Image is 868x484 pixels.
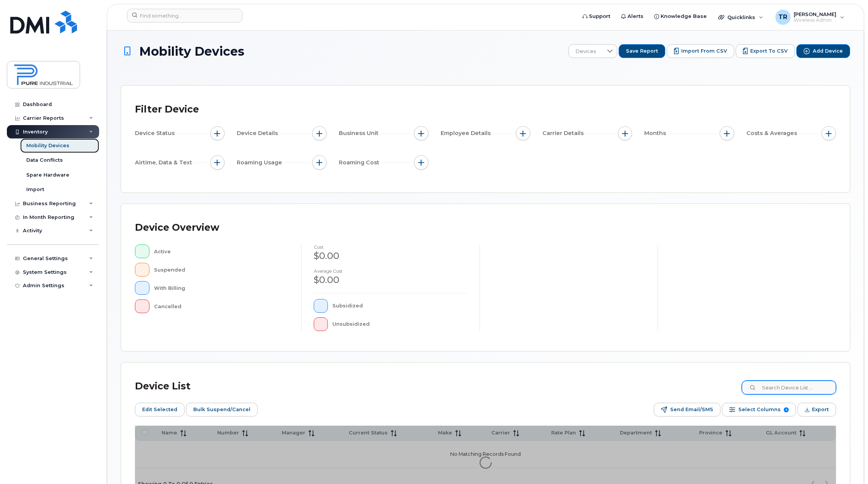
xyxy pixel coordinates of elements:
[738,404,781,415] span: Select Columns
[742,381,836,394] input: Search Device List ...
[237,129,280,137] span: Device Details
[332,299,467,313] div: Subsidized
[569,45,603,58] span: Devices
[667,44,734,58] button: Import from CSV
[670,404,713,415] span: Send Email/SMS
[332,317,467,331] div: Unsubsidized
[441,129,493,137] span: Employee Details
[135,129,177,137] span: Device Status
[193,404,250,415] span: Bulk Suspend/Cancel
[736,44,795,58] button: Export to CSV
[750,48,788,55] span: Export to CSV
[186,403,258,416] button: Bulk Suspend/Cancel
[314,269,467,273] h4: Average cost
[237,159,284,167] span: Roaming Usage
[135,218,219,238] div: Device Overview
[542,129,586,137] span: Carrier Details
[797,403,836,416] button: Export
[796,44,850,58] button: Add Device
[722,403,796,416] button: Select Columns 9
[135,100,199,119] div: Filter Device
[135,376,191,396] div: Device List
[135,159,194,167] span: Airtime, Data & Text
[142,404,177,415] span: Edit Selected
[784,407,789,412] span: 9
[654,403,720,416] button: Send Email/SMS
[154,263,289,277] div: Suspended
[339,129,381,137] span: Business Unit
[314,273,467,286] div: $0.00
[154,299,289,313] div: Cancelled
[812,404,829,415] span: Export
[339,159,382,167] span: Roaming Cost
[154,244,289,258] div: Active
[681,48,727,55] span: Import from CSV
[139,45,244,58] span: Mobility Devices
[619,44,665,58] button: Save Report
[314,249,467,262] div: $0.00
[626,48,658,55] span: Save Report
[746,129,799,137] span: Costs & Averages
[813,48,843,55] span: Add Device
[154,281,289,295] div: With Billing
[644,129,668,137] span: Months
[135,403,185,416] button: Edit Selected
[314,244,467,249] h4: cost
